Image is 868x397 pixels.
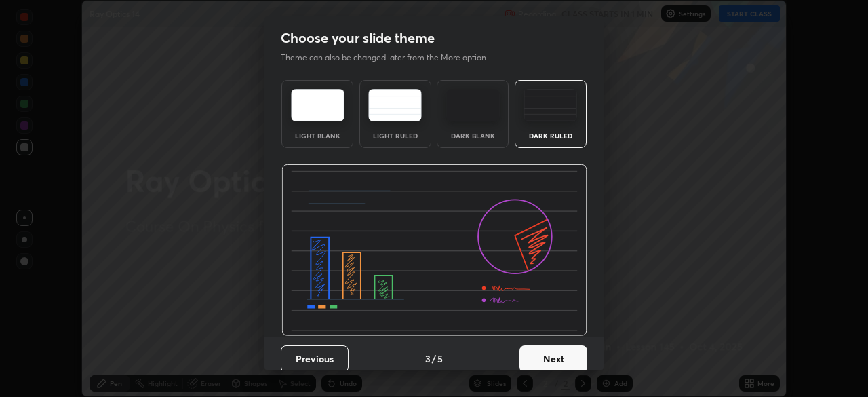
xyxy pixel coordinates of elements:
[425,352,431,366] h4: 3
[446,132,500,139] div: Dark Blank
[446,89,500,121] img: darkTheme.f0cc69e5.svg
[281,345,349,373] button: Previous
[291,89,344,121] img: lightTheme.e5ed3b09.svg
[524,89,577,121] img: darkRuledTheme.de295e13.svg
[368,89,422,121] img: lightRuledTheme.5fabf969.svg
[437,352,443,366] h4: 5
[290,132,344,139] div: Light Blank
[524,132,578,139] div: Dark Ruled
[281,164,587,337] img: darkRuledThemeBanner.864f114c.svg
[368,132,422,139] div: Light Ruled
[432,352,436,366] h4: /
[281,52,500,64] p: Theme can also be changed later from the More option
[281,29,435,47] h2: Choose your slide theme
[519,345,587,373] button: Next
